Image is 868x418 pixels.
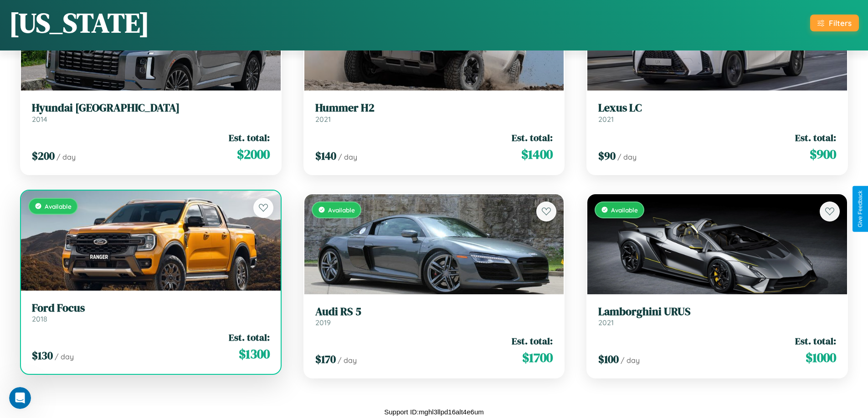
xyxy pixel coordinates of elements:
span: Available [328,206,355,214]
a: Hyundai [GEOGRAPHIC_DATA]2014 [32,101,270,124]
span: 2019 [315,318,331,327]
h3: Ford Focus [32,302,270,315]
span: 2021 [315,115,331,124]
span: Est. total: [512,334,553,347]
h3: Audi RS 5 [315,305,553,318]
span: $ 1000 [806,348,836,367]
h1: [US_STATE] [9,4,149,41]
a: Lamborghini URUS2021 [598,305,836,327]
span: 2021 [598,318,614,327]
div: Filters [829,18,852,28]
div: Give Feedback [857,191,863,227]
a: Hummer H22021 [315,101,553,124]
span: Est. total: [229,331,270,344]
span: $ 1400 [521,145,553,163]
span: $ 100 [598,352,619,367]
span: 2021 [598,115,614,124]
span: $ 200 [32,148,55,163]
span: $ 130 [32,348,53,363]
a: Lexus LC2021 [598,101,836,124]
span: $ 140 [315,148,336,163]
button: Filters [810,15,859,31]
a: Ford Focus2018 [32,302,270,324]
span: Est. total: [512,131,553,144]
span: / day [617,152,637,161]
iframe: Intercom live chat [9,387,31,409]
span: $ 900 [810,145,836,163]
span: Est. total: [229,131,270,144]
h3: Lamborghini URUS [598,305,836,318]
h3: Hummer H2 [315,101,553,115]
h3: Lexus LC [598,101,836,115]
span: / day [621,356,640,365]
span: / day [338,356,357,365]
span: / day [55,352,74,361]
a: Audi RS 52019 [315,305,553,327]
span: 2018 [32,314,47,323]
h3: Hyundai [GEOGRAPHIC_DATA] [32,101,270,115]
span: / day [338,152,357,161]
p: Support ID: mghl3llpd16alt4e6um [384,406,483,418]
span: Available [611,206,638,214]
span: 2014 [32,115,47,124]
span: / day [56,152,76,161]
span: Available [45,202,72,210]
span: $ 1700 [522,348,553,367]
span: Est. total: [795,131,836,144]
span: Est. total: [795,334,836,347]
span: $ 90 [598,148,616,163]
span: $ 170 [315,352,336,367]
span: $ 2000 [237,145,270,163]
span: $ 1300 [239,345,270,363]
